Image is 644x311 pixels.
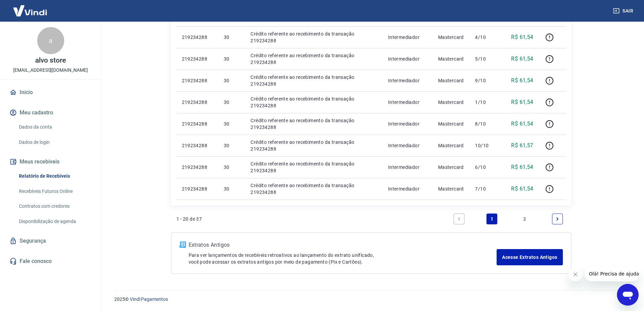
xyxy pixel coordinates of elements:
a: Vindi Pagamentos [130,296,168,302]
p: Intermediador [388,99,427,106]
p: 219234288 [182,34,213,41]
button: Sair [612,5,636,17]
a: Relatório de Recebíveis [16,169,93,183]
p: 219234288 [182,120,213,127]
a: Dados da conta [16,120,93,134]
p: [EMAIL_ADDRESS][DOMAIN_NAME] [13,67,88,74]
iframe: Message from company [585,266,639,281]
p: 10/10 [475,142,495,149]
a: Início [8,85,93,100]
p: 219234288 [182,55,213,62]
p: 219234288 [182,77,213,84]
div: a [37,27,64,54]
a: Page 1 is your current page [486,214,497,224]
p: 1/10 [475,99,495,106]
p: 4/10 [475,34,495,41]
p: 219234288 [182,99,213,106]
a: Acesse Extratos Antigos [497,249,563,265]
p: R$ 61,54 [511,33,533,41]
p: 6/10 [475,164,495,171]
p: Crédito referente ao recebimento da transação 219234288 [251,95,377,109]
p: Crédito referente ao recebimento da transação 219234288 [251,74,377,87]
p: 30 [224,185,240,192]
p: Extratos Antigos [189,241,497,249]
p: Para ver lançamentos de recebíveis retroativos ao lançamento do extrato unificado, você pode aces... [189,252,497,265]
a: Next page [552,214,563,224]
p: 30 [224,55,240,62]
p: R$ 61,54 [511,98,533,106]
p: Mastercard [438,120,464,127]
p: Intermediador [388,55,427,62]
p: 219234288 [182,185,213,192]
button: Meus recebíveis [8,154,93,169]
p: Crédito referente ao recebimento da transação 219234288 [251,52,377,66]
ul: Pagination [451,211,566,227]
p: 8/10 [475,120,495,127]
p: 30 [224,120,240,127]
iframe: Button to launch messaging window [617,284,639,306]
p: 219234288 [182,164,213,171]
p: 7/10 [475,185,495,192]
a: Segurança [8,234,93,248]
p: Intermediador [388,34,427,41]
p: R$ 61,54 [511,120,533,128]
p: R$ 61,54 [511,76,533,85]
p: R$ 61,54 [511,55,533,63]
p: Mastercard [438,164,464,171]
p: 30 [224,164,240,171]
p: Mastercard [438,142,464,149]
p: Intermediador [388,185,427,192]
a: Recebíveis Futuros Online [16,184,93,198]
p: 30 [224,34,240,41]
p: Intermediador [388,164,427,171]
p: 30 [224,99,240,106]
p: 30 [224,142,240,149]
p: Mastercard [438,55,464,62]
a: Disponibilização de agenda [16,215,93,228]
p: Intermediador [388,77,427,84]
iframe: Close message [569,268,582,281]
button: Meu cadastro [8,105,93,120]
a: Page 2 [519,214,530,224]
p: Mastercard [438,99,464,106]
p: Crédito referente ao recebimento da transação 219234288 [251,160,377,174]
p: alvo store [35,57,66,64]
span: Olá! Precisa de ajuda? [4,5,57,10]
a: Dados de login [16,135,93,149]
p: 30 [224,77,240,84]
p: R$ 61,54 [511,185,533,193]
p: Mastercard [438,34,464,41]
p: Crédito referente ao recebimento da transação 219234288 [251,30,377,44]
p: 219234288 [182,142,213,149]
img: ícone [180,242,186,248]
a: Contratos com credores [16,199,93,213]
p: Intermediador [388,142,427,149]
a: Previous page [454,214,464,224]
p: Crédito referente ao recebimento da transação 219234288 [251,117,377,131]
p: 9/10 [475,77,495,84]
p: Crédito referente ao recebimento da transação 219234288 [251,182,377,196]
p: Intermediador [388,120,427,127]
p: R$ 61,54 [511,163,533,171]
p: Mastercard [438,185,464,192]
p: 2025 © [114,296,628,303]
a: Fale conosco [8,254,93,269]
p: 5/10 [475,55,495,62]
p: 1 - 20 de 37 [176,216,202,222]
p: R$ 61,57 [511,141,533,150]
p: Crédito referente ao recebimento da transação 219234288 [251,139,377,152]
img: Vindi [8,0,52,21]
p: Mastercard [438,77,464,84]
